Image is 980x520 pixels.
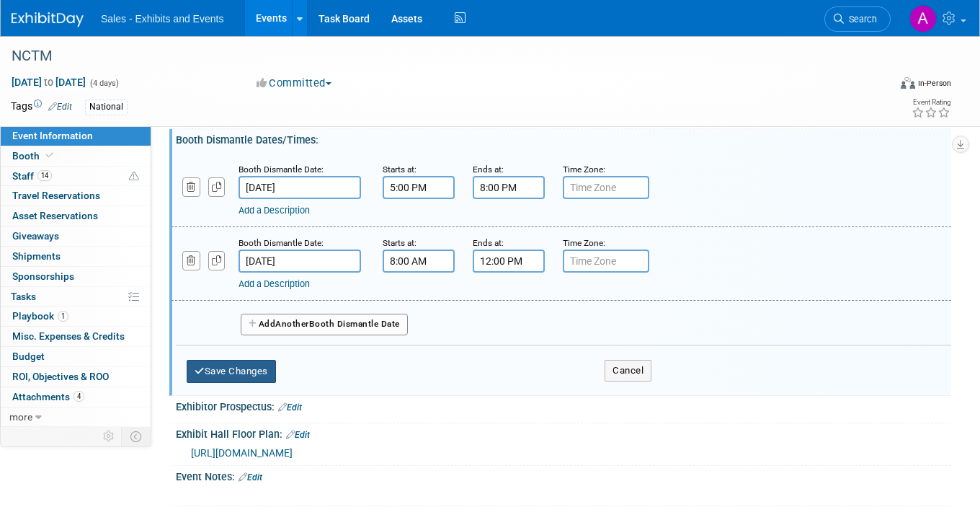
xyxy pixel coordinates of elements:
[824,6,891,32] a: Search
[813,75,952,97] div: Event Format
[6,43,871,69] div: NCTM
[187,360,276,383] button: Save Changes
[12,270,74,282] span: Sponsorships
[473,176,545,199] input: End Time
[1,347,151,366] a: Budget
[239,205,310,216] a: Add a Description
[239,278,310,289] a: Add a Description
[73,391,84,402] span: 4
[473,164,504,175] small: Ends at:
[278,402,302,413] a: Edit
[241,314,408,335] button: AddAnotherBooth Dismantle Date
[1,287,151,307] a: Tasks
[1,327,151,346] a: Misc. Expenses & Credits
[1,186,151,206] a: Travel Reservations
[239,164,324,175] small: Booth Dismantle Date:
[239,176,361,199] input: Date
[9,411,32,423] span: more
[1,167,151,186] a: Staff14
[89,79,119,88] span: (4 days)
[191,447,293,459] a: [URL][DOMAIN_NAME]
[563,176,649,199] input: Time Zone
[1,206,151,226] a: Asset Reservations
[48,102,72,112] a: Edit
[844,14,877,25] span: Search
[239,472,262,482] a: Edit
[239,250,361,273] input: Date
[176,129,951,147] div: Booth Dismantle Dates/Times:
[917,78,951,89] div: In-Person
[42,76,55,88] span: to
[46,151,53,159] i: Booth reservation complete
[1,387,151,407] a: Attachments4
[11,291,36,302] span: Tasks
[275,319,309,329] span: Another
[383,176,455,199] input: Start Time
[12,230,59,242] span: Giveaways
[563,164,605,175] small: Time Zone:
[251,76,337,91] button: Committed
[12,310,68,322] span: Playbook
[101,13,223,25] span: Sales - Exhibits and Events
[12,250,61,262] span: Shipments
[12,150,56,162] span: Booth
[37,170,52,181] span: 14
[1,307,151,326] a: Playbook1
[97,427,122,446] td: Personalize Event Tab Strip
[11,99,72,115] td: Tags
[129,170,139,183] span: Potential Scheduling Conflict -- at least one attendee is tagged in another overlapping event.
[1,367,151,387] a: ROI, Objectives & ROO
[176,466,951,485] div: Event Notes:
[1,126,151,146] a: Event Information
[176,423,951,442] div: Exhibit Hall Floor Plan:
[85,100,128,115] div: National
[176,396,951,415] div: Exhibitor Prospectus:
[383,250,455,273] input: Start Time
[239,238,324,248] small: Booth Dismantle Date:
[11,76,86,89] span: [DATE] [DATE]
[1,267,151,286] a: Sponsorships
[1,226,151,246] a: Giveaways
[12,190,100,201] span: Travel Reservations
[12,371,109,382] span: ROI, Objectives & ROO
[1,407,151,427] a: more
[473,250,545,273] input: End Time
[12,130,93,141] span: Event Information
[58,311,68,322] span: 1
[912,99,950,106] div: Event Rating
[12,351,45,362] span: Budget
[605,360,651,382] button: Cancel
[1,146,151,166] a: Booth
[563,250,649,273] input: Time Zone
[909,5,937,32] img: Alexandra Horne
[12,170,52,182] span: Staff
[901,77,915,89] img: Format-Inperson.png
[563,238,605,248] small: Time Zone:
[1,247,151,266] a: Shipments
[383,164,416,175] small: Starts at:
[12,12,84,27] img: ExhibitDay
[12,210,98,221] span: Asset Reservations
[122,427,151,446] td: Toggle Event Tabs
[286,430,310,440] a: Edit
[12,391,84,402] span: Attachments
[473,238,504,248] small: Ends at:
[12,330,125,342] span: Misc. Expenses & Credits
[383,238,416,248] small: Starts at:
